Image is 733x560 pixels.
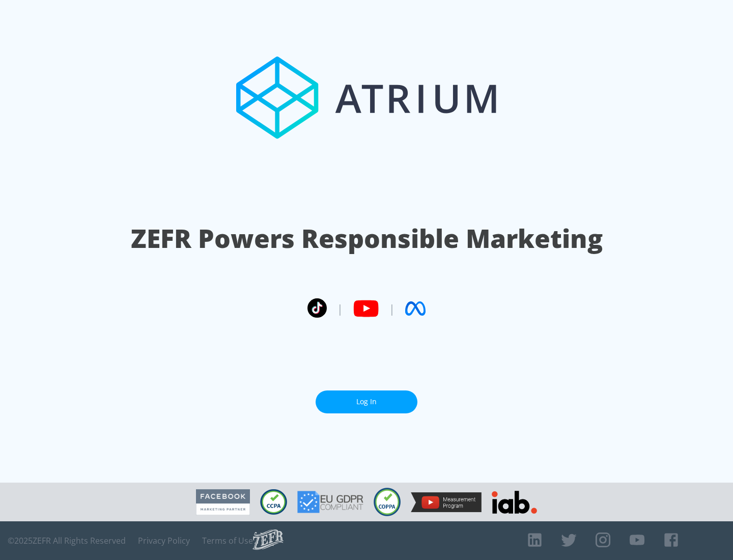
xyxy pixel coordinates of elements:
a: Terms of Use [202,536,253,546]
img: GDPR Compliant [297,491,363,513]
img: COPPA Compliant [374,488,401,516]
img: IAB [492,491,537,514]
img: YouTube Measurement Program [411,492,482,512]
span: | [389,301,395,316]
img: CCPA Compliant [260,489,287,515]
a: Log In [316,390,417,413]
h1: ZEFR Powers Responsible Marketing [131,221,603,256]
a: Privacy Policy [138,536,190,546]
span: | [337,301,343,316]
img: Facebook Marketing Partner [196,489,250,515]
span: © 2025 ZEFR All Rights Reserved [8,536,126,546]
